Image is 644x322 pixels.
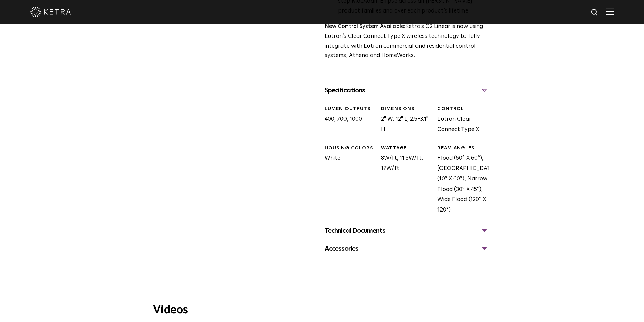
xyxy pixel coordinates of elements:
[325,106,376,113] div: LUMEN OUTPUTS
[606,8,614,15] img: Hamburger%20Nav.svg
[30,7,71,17] img: ketra-logo-2019-white
[153,305,491,316] h3: Videos
[432,145,489,215] div: Flood (60° X 60°), [GEOGRAPHIC_DATA] (10° X 60°), Narrow Flood (30° X 45°), Wide Flood (120° X 120°)
[325,85,489,96] div: Specifications
[325,22,489,61] p: Ketra’s G2 Linear is now using Lutron’s Clear Connect Type X wireless technology to fully integra...
[325,24,405,29] strong: New Control System Available:
[381,145,432,152] div: WATTAGE
[591,8,599,17] img: search icon
[376,145,432,215] div: 8W/ft, 11.5W/ft, 17W/ft
[319,145,376,215] div: White
[437,145,489,152] div: BEAM ANGLES
[437,106,489,113] div: CONTROL
[319,106,376,135] div: 400, 700, 1000
[325,145,376,152] div: HOUSING COLORS
[432,106,489,135] div: Lutron Clear Connect Type X
[325,243,489,254] div: Accessories
[376,106,432,135] div: 2" W, 12" L, 2.5-3.1" H
[325,225,489,236] div: Technical Documents
[381,106,432,113] div: DIMENSIONS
